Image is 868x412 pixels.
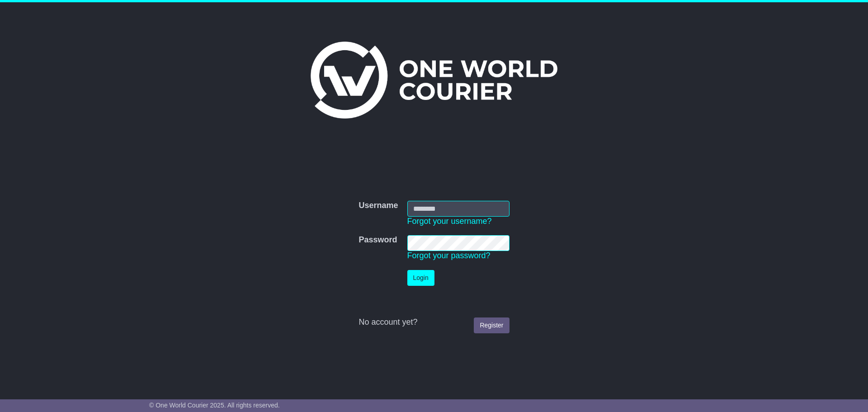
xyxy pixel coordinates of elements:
a: Register [474,317,509,333]
span: © One World Courier 2025. All rights reserved. [149,402,280,409]
label: Username [359,201,398,211]
div: No account yet? [359,317,509,327]
label: Password [359,235,397,245]
button: Login [407,270,434,286]
a: Forgot your password? [407,251,491,260]
a: Forgot your username? [407,217,492,226]
img: One World [311,42,557,118]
